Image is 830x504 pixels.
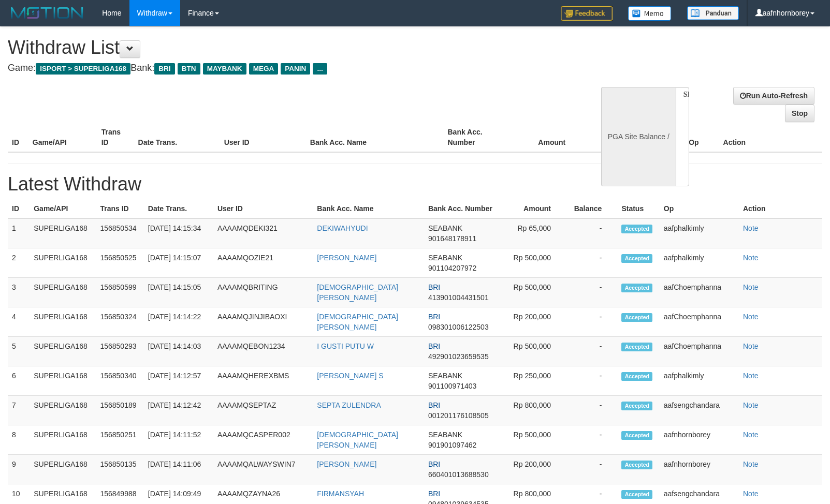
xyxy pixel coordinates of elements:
td: aafnhornborey [660,455,739,484]
td: aafChoemphanna [660,307,739,337]
span: SEABANK [428,224,462,232]
td: Rp 65,000 [502,218,566,248]
td: 156850534 [96,218,143,248]
td: SUPERLIGA168 [30,337,96,366]
span: Accepted [621,284,652,292]
td: 156850189 [96,396,143,425]
td: AAAAMQBRITING [213,278,313,307]
div: PGA Site Balance / [601,87,676,186]
td: aafnhornborey [660,425,739,455]
td: AAAAMQEBON1234 [213,337,313,366]
td: AAAAMQJINJIBAOXI [213,307,313,337]
th: Trans ID [96,199,143,218]
a: Note [743,490,759,498]
td: aafsengchandara [660,396,739,425]
td: - [566,278,617,307]
th: Amount [502,199,566,218]
th: Game/API [28,123,97,152]
td: [DATE] 14:11:06 [144,455,213,484]
span: BRI [428,401,440,409]
img: Button%20Memo.svg [628,6,672,21]
td: 156850293 [96,337,143,366]
a: Note [743,254,759,262]
span: SEABANK [428,431,462,439]
th: Date Trans. [144,199,213,218]
span: Accepted [621,343,652,351]
td: [DATE] 14:11:52 [144,425,213,455]
th: User ID [213,199,313,218]
td: - [566,218,617,248]
td: Rp 500,000 [502,278,566,307]
a: Note [743,372,759,380]
span: Accepted [621,313,652,322]
td: Rp 200,000 [502,307,566,337]
td: Rp 500,000 [502,337,566,366]
span: PANIN [281,63,310,75]
span: SEABANK [428,254,462,262]
a: Run Auto-Refresh [733,87,814,105]
th: Amount [512,123,581,152]
td: 156850599 [96,278,143,307]
span: ISPORT > SUPERLIGA168 [36,63,130,75]
th: Bank Acc. Number [424,199,502,218]
td: Rp 800,000 [502,396,566,425]
h1: Withdraw List [8,37,543,58]
img: panduan.png [687,6,739,20]
td: [DATE] 14:15:05 [144,278,213,307]
a: Note [743,342,759,350]
img: MOTION_logo.png [8,5,86,21]
span: 492901023659535 [428,352,489,361]
a: FIRMANSYAH [317,490,364,498]
span: Accepted [621,225,652,233]
td: SUPERLIGA168 [30,218,96,248]
td: aafChoemphanna [660,337,739,366]
td: - [566,337,617,366]
td: [DATE] 14:12:57 [144,366,213,396]
a: Note [743,224,759,232]
td: [DATE] 14:12:42 [144,396,213,425]
span: Accepted [621,402,652,410]
a: Note [743,313,759,321]
span: ... [313,63,327,75]
td: SUPERLIGA168 [30,396,96,425]
td: 8 [8,425,30,455]
span: BRI [428,342,440,350]
td: - [566,248,617,278]
a: Note [743,401,759,409]
a: I GUSTI PUTU W [317,342,374,350]
span: SEABANK [428,372,462,380]
a: [DEMOGRAPHIC_DATA][PERSON_NAME] [317,283,398,302]
th: Bank Acc. Number [444,123,513,152]
td: 156850340 [96,366,143,396]
a: Stop [785,105,814,122]
span: 098301006122503 [428,323,489,331]
td: [DATE] 14:15:07 [144,248,213,278]
td: 9 [8,455,30,484]
a: [PERSON_NAME] [317,254,376,262]
td: Rp 500,000 [502,425,566,455]
th: Op [660,199,739,218]
td: 3 [8,278,30,307]
td: SUPERLIGA168 [30,455,96,484]
a: Note [743,460,759,468]
td: SUPERLIGA168 [30,366,96,396]
td: [DATE] 14:14:22 [144,307,213,337]
td: - [566,307,617,337]
td: - [566,425,617,455]
a: [PERSON_NAME] [317,460,376,468]
a: [DEMOGRAPHIC_DATA][PERSON_NAME] [317,431,398,449]
td: AAAAMQOZIE21 [213,248,313,278]
h1: Latest Withdraw [8,174,822,195]
td: Rp 200,000 [502,455,566,484]
a: [DEMOGRAPHIC_DATA][PERSON_NAME] [317,313,398,331]
h4: Game: Bank: [8,63,543,73]
td: aafphalkimly [660,218,739,248]
th: Bank Acc. Name [313,199,424,218]
a: Note [743,431,759,439]
th: Game/API [30,199,96,218]
td: Rp 500,000 [502,248,566,278]
span: 901648178911 [428,234,476,243]
span: MEGA [249,63,279,75]
th: Date Trans. [134,123,220,152]
td: 6 [8,366,30,396]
